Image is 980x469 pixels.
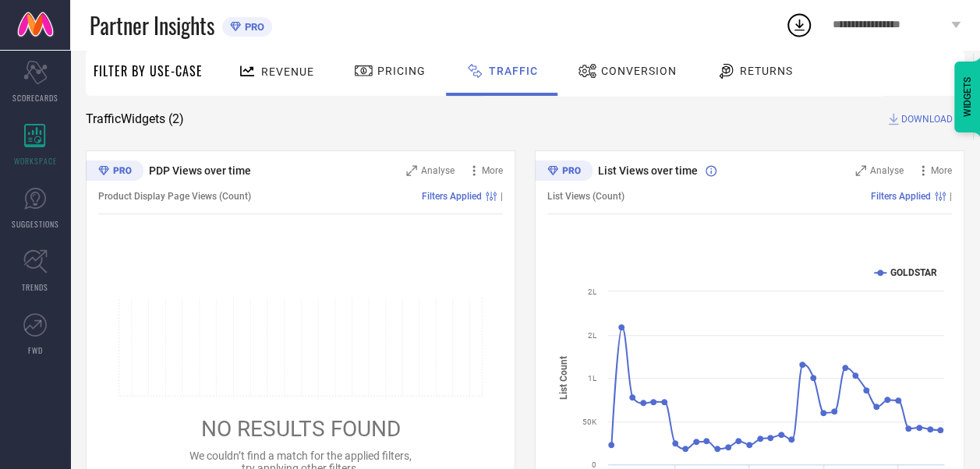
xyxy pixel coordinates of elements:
[94,62,203,80] span: Filter By Use-Case
[501,191,503,202] span: |
[950,191,952,202] span: |
[582,418,597,426] text: 50K
[558,356,569,400] tspan: List Count
[201,416,401,442] span: NO RESULTS FOUND
[890,267,937,278] text: GOLDSTAR
[149,164,251,177] span: PDP Views over time
[588,374,597,383] text: 1L
[601,65,677,77] span: Conversion
[588,331,597,340] text: 2L
[535,160,593,184] div: Premium
[740,65,793,77] span: Returns
[482,165,503,176] span: More
[871,191,931,202] span: Filters Applied
[98,191,251,202] span: Product Display Page Views (Count)
[870,165,904,176] span: Analyse
[785,11,813,39] div: Open download list
[12,92,58,104] span: SCORECARDS
[261,65,314,78] span: Revenue
[547,191,624,202] span: List Views (Count)
[406,165,417,176] svg: Zoom
[931,165,952,176] span: More
[12,218,59,230] span: SUGGESTIONS
[241,21,264,33] span: PRO
[598,164,698,177] span: List Views over time
[90,9,214,41] span: Partner Insights
[86,160,143,184] div: Premium
[14,155,57,167] span: WORKSPACE
[855,165,866,176] svg: Zoom
[377,65,426,77] span: Pricing
[422,191,482,202] span: Filters Applied
[86,111,184,127] span: Traffic Widgets ( 2 )
[489,65,538,77] span: Traffic
[421,165,455,176] span: Analyse
[592,460,596,469] text: 0
[901,111,953,127] span: DOWNLOAD
[28,344,43,356] span: FWD
[22,281,48,293] span: TRENDS
[588,287,597,296] text: 2L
